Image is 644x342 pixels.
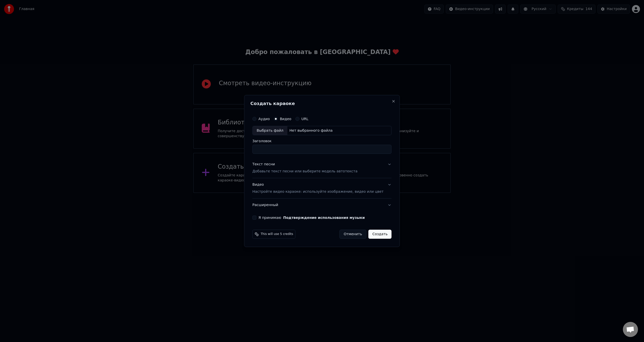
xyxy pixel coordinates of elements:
label: URL [301,117,308,121]
button: Я принимаю [283,216,365,219]
label: Аудио [258,117,270,121]
button: Отменить [339,230,366,239]
button: Создать [368,230,391,239]
button: ВидеоНастройте видео караоке: используйте изображение, видео или цвет [252,178,391,199]
button: Расширенный [252,199,391,212]
button: Текст песниДобавьте текст песни или выберите модель автотекста [252,158,391,178]
label: Заголовок [252,139,391,143]
span: This will use 5 credits [261,232,293,236]
div: Нет выбранного файла [287,128,335,133]
div: Видео [252,182,383,194]
label: Я принимаю [258,216,365,219]
p: Добавьте текст песни или выберите модель автотекста [252,169,357,174]
div: Текст песни [252,162,275,167]
div: Выбрать файл [253,126,287,135]
h2: Создать караоке [250,101,393,106]
p: Настройте видео караоке: используйте изображение, видео или цвет [252,189,383,194]
label: Видео [280,117,291,121]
